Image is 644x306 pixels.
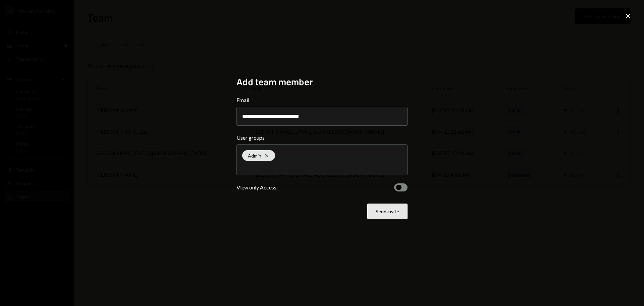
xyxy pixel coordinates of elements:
[236,183,276,191] div: View only Access
[236,75,408,88] h2: Add team member
[236,134,408,142] label: User groups
[236,96,408,104] label: Email
[242,150,275,161] div: Admin
[367,204,408,219] button: Send invite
